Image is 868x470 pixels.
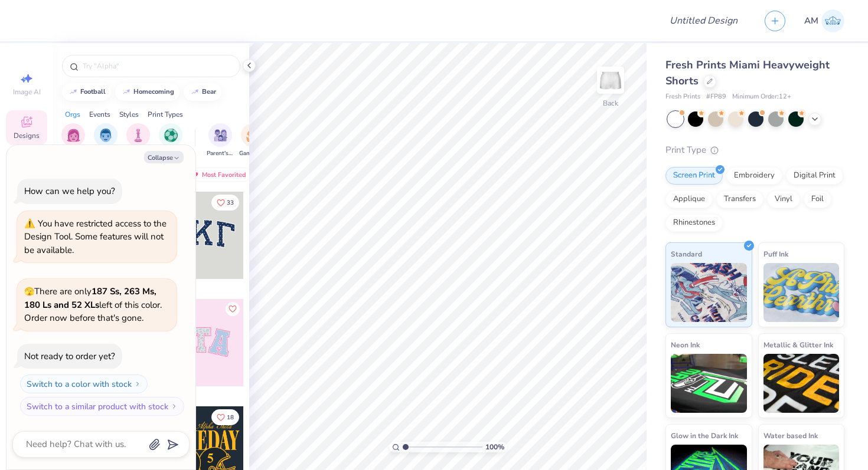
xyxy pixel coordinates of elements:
[603,98,618,109] div: Back
[80,88,106,95] div: football
[202,88,216,95] div: bear
[24,286,34,297] span: 🫣
[763,354,840,413] img: Metallic & Glitter Ink
[62,83,111,101] button: football
[99,129,112,142] img: Fraternity Image
[671,248,702,260] span: Standard
[144,151,184,163] button: Collapse
[239,123,266,158] button: filter button
[14,131,40,140] span: Designs
[61,123,85,158] div: filter for Sorority
[665,58,830,88] span: Fresh Prints Miami Heavyweight Shorts
[763,248,788,260] span: Puff Ink
[207,149,234,158] span: Parent's Weekend
[68,88,78,96] img: trend_line.gif
[132,129,145,142] img: Club Image
[804,14,818,28] span: AM
[246,129,260,142] img: Game Day Image
[159,123,182,158] button: filter button
[671,263,747,322] img: Standard
[804,9,844,32] a: AM
[24,185,115,197] div: How can we help you?
[660,9,747,32] input: Untitled Design
[706,92,726,102] span: # FP89
[211,195,239,211] button: Like
[726,167,782,185] div: Embroidery
[763,338,833,351] span: Metallic & Glitter Ink
[763,429,818,442] span: Water based Ink
[148,109,183,120] div: Print Types
[214,129,227,142] img: Parent's Weekend Image
[804,190,831,208] div: Foil
[65,109,80,120] div: Orgs
[716,190,763,208] div: Transfers
[665,143,844,157] div: Print Type
[786,167,843,185] div: Digital Print
[485,442,504,452] span: 100 %
[159,123,182,158] div: filter for Sports
[211,409,239,425] button: Like
[665,167,723,185] div: Screen Print
[115,83,180,101] button: homecoming
[239,149,266,158] span: Game Day
[126,123,150,158] button: filter button
[665,92,700,102] span: Fresh Prints
[134,380,141,387] img: Switch to a color with stock
[239,123,266,158] div: filter for Game Day
[93,123,119,158] div: filter for Fraternity
[171,403,178,410] img: Switch to a similar product with stock
[81,60,233,72] input: Try "Alpha"
[122,88,131,96] img: trend_line.gif
[227,200,234,206] span: 33
[207,123,234,158] div: filter for Parent's Weekend
[24,285,162,324] span: There are only left of this color. Order now before that's gone.
[126,123,150,158] div: filter for Club
[20,397,184,416] button: Switch to a similar product with stock
[763,263,840,322] img: Puff Ink
[185,167,252,182] div: Most Favorited
[13,87,41,97] span: Image AI
[24,285,156,311] strong: 187 Ss, 263 Ms, 180 Ls and 52 XLs
[599,68,622,92] img: Back
[671,354,747,413] img: Neon Ink
[671,338,700,351] span: Neon Ink
[24,350,115,362] div: Not ready to order yet?
[671,429,738,442] span: Glow in the Dark Ink
[164,129,178,142] img: Sports Image
[61,123,85,158] button: filter button
[732,92,791,102] span: Minimum Order: 12 +
[207,123,234,158] button: filter button
[665,214,723,232] div: Rhinestones
[821,9,844,32] img: Ashanna Mae Viceo
[767,190,800,208] div: Vinyl
[190,88,200,96] img: trend_line.gif
[226,302,240,316] button: Like
[20,374,148,393] button: Switch to a color with stock
[665,190,713,208] div: Applique
[227,415,234,420] span: 18
[67,129,80,142] img: Sorority Image
[133,88,174,95] div: homecoming
[89,109,110,120] div: Events
[119,109,139,120] div: Styles
[184,83,221,101] button: bear
[24,218,167,256] div: You have restricted access to the Design Tool. Some features will not be available.
[93,123,119,158] button: filter button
